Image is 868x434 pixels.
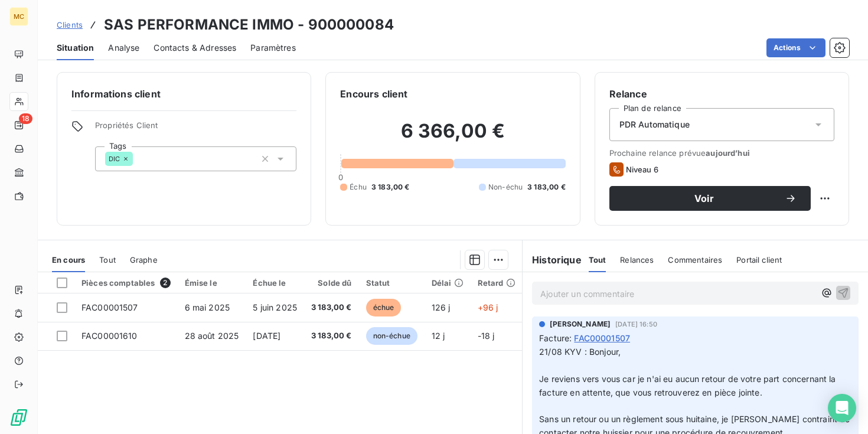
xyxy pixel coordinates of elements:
a: Clients [57,19,83,31]
span: Relances [620,255,654,265]
span: Facture : [539,332,572,344]
span: FAC00001507 [81,302,138,312]
span: Voir [624,194,785,203]
span: Prochaine relance prévue [609,148,834,158]
h6: Relance [609,87,834,101]
div: Statut [366,278,417,288]
span: Contacts & Adresses [154,42,236,54]
span: 2 [160,278,171,288]
span: En cours [52,255,85,265]
span: -18 j [478,331,495,341]
span: 12 j [432,331,445,341]
span: +96 j [478,302,498,312]
span: 3 183,00 € [311,302,352,314]
span: 5 juin 2025 [253,302,297,312]
span: Portail client [736,255,782,265]
img: Logo LeanPay [9,408,28,427]
span: Paramètres [250,42,296,54]
span: Propriétés Client [95,120,296,137]
span: Je reviens vers vous car je n'ai eu aucun retour de votre part concernant la facture en attente, ... [539,374,838,397]
span: Graphe [130,255,158,265]
span: [DATE] 16:50 [615,321,657,328]
span: 28 août 2025 [185,331,239,341]
span: 18 [19,113,32,124]
button: Actions [766,38,825,57]
span: Analyse [108,42,139,54]
span: FAC00001507 [574,332,630,344]
span: PDR Automatique [619,119,690,130]
div: Retard [478,278,515,288]
h6: Historique [523,253,582,267]
span: 0 [338,172,343,182]
input: Ajouter une valeur [133,154,142,164]
span: échue [366,299,402,316]
span: [PERSON_NAME] [550,319,611,329]
div: MC [9,7,28,26]
span: [DATE] [253,331,280,341]
span: Tout [99,255,116,265]
span: Niveau 6 [626,165,658,174]
span: Commentaires [668,255,722,265]
span: non-échue [366,327,417,345]
span: 126 j [432,302,451,312]
span: Clients [57,20,83,30]
span: Non-échu [488,182,523,192]
span: Tout [589,255,606,265]
button: Voir [609,186,811,211]
span: Situation [57,42,94,54]
span: FAC00001610 [81,331,138,341]
span: 6 mai 2025 [185,302,230,312]
span: aujourd’hui [706,148,750,158]
h2: 6 366,00 € [340,119,565,155]
h6: Informations client [71,87,296,101]
span: DIC [109,155,120,162]
div: Échue le [253,278,297,288]
span: 21/08 KYV : Bonjour, [539,347,621,357]
span: 3 183,00 € [527,182,566,192]
span: Échu [350,182,367,192]
h3: SAS PERFORMANCE IMMO - 900000084 [104,14,394,35]
div: Délai [432,278,464,288]
span: 3 183,00 € [371,182,410,192]
span: 3 183,00 € [311,330,352,342]
div: Open Intercom Messenger [828,394,856,422]
div: Solde dû [311,278,352,288]
div: Pièces comptables [81,278,171,288]
div: Émise le [185,278,239,288]
h6: Encours client [340,87,407,101]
